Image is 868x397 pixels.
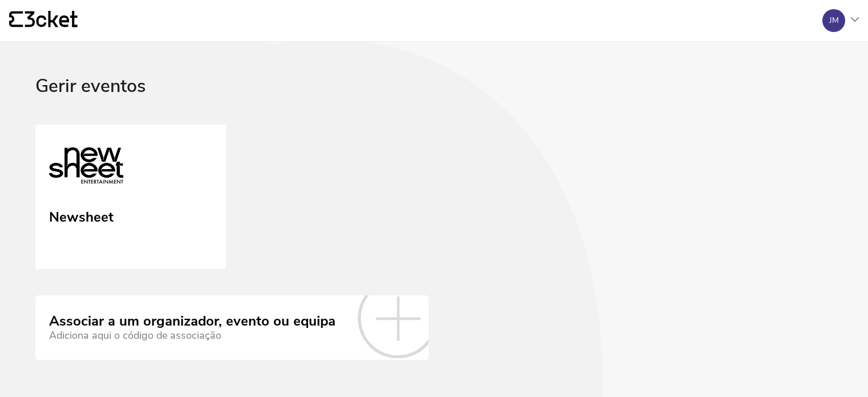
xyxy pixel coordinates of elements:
[829,16,839,25] div: JM
[9,11,78,30] a: {' '}
[49,143,123,194] img: Newsheet
[49,205,114,226] div: Newsheet
[35,76,833,125] div: Gerir eventos
[35,125,226,270] a: Newsheet Newsheet
[49,314,336,330] div: Associar a um organizador, evento ou equipa
[35,295,429,359] a: Associar a um organizador, evento ou equipa Adiciona aqui o código de associação
[9,11,23,27] g: {' '}
[49,330,336,342] div: Adiciona aqui o código de associação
